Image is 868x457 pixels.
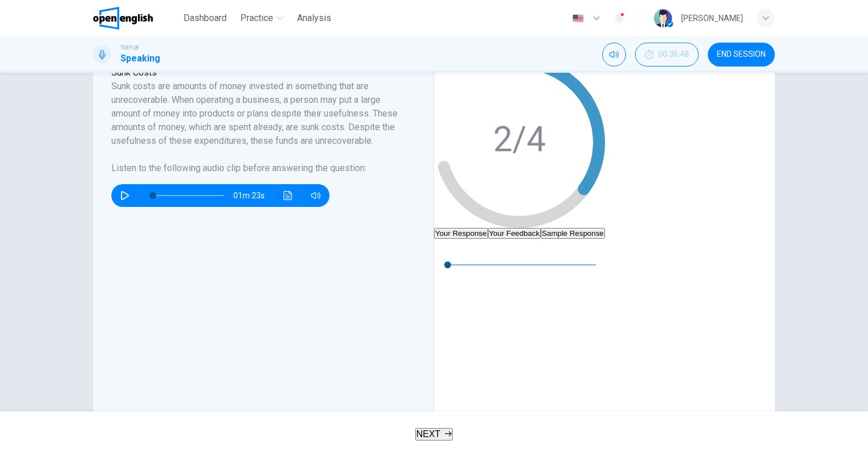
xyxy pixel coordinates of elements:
[635,43,699,67] button: 00:36:48
[717,50,766,59] span: END SESSION
[541,228,605,239] button: Sample Response
[635,43,699,67] div: Hide
[658,50,689,59] span: 00:36:48
[120,52,160,65] h1: Speaking
[183,11,227,25] span: Dashboard
[297,11,331,25] span: Analysis
[111,161,402,175] h6: Listen to the following audio clip before answering the question :
[179,8,231,28] button: Dashboard
[681,11,743,25] div: [PERSON_NAME]
[493,119,546,160] text: 2/4
[434,228,488,239] button: Your Response
[415,428,453,441] button: NEXT
[571,14,585,23] img: en
[120,44,139,52] span: TOEFL®
[416,429,441,439] span: NEXT
[434,228,605,239] div: basic tabs example
[434,273,605,282] span: 01m 00s
[93,7,179,30] a: OpenEnglish logo
[654,9,672,27] img: Profile picture
[488,228,541,239] button: Your Feedback
[708,43,775,67] button: END SESSION
[233,184,274,207] span: 01m 23s
[93,7,153,30] img: OpenEnglish logo
[240,11,273,25] span: Practice
[111,80,402,148] h6: Sunk costs are amounts of money invested in something that are unrecoverable. When operating a bu...
[236,8,288,28] button: Practice
[279,184,297,207] button: Click to see the audio transcription
[293,8,336,28] button: Analysis
[602,43,626,67] div: Mute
